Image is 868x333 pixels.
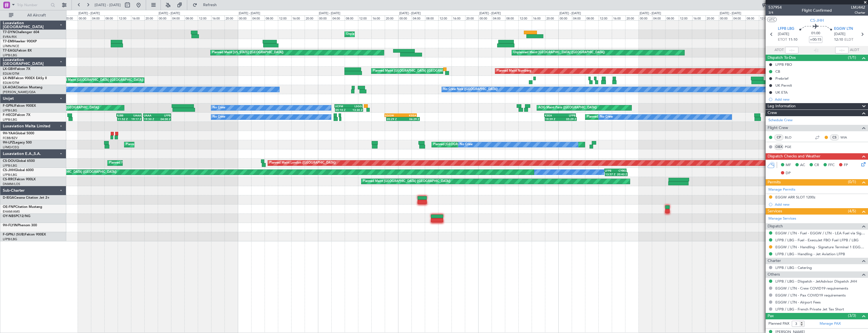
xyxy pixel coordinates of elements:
span: ELDT [844,37,853,43]
span: Charter [851,10,865,15]
a: PGE [785,144,797,149]
div: 16:00 [612,15,625,20]
div: No Crew [460,140,473,149]
span: ATOT [775,47,784,53]
a: EDLW/DTM [3,72,19,76]
div: CP [774,134,783,140]
div: 16:00 [371,15,385,20]
a: FCBB/BZV [3,136,18,140]
div: EGGW [385,114,401,117]
span: (3/3) [848,313,856,319]
div: AOG Maint Paris ([GEOGRAPHIC_DATA]) [538,104,597,112]
div: OBX [774,144,783,150]
span: CS-JHH [3,169,15,172]
a: 9H-FLYINPhenom 300 [3,224,37,227]
div: 08:00 [505,15,519,20]
a: T7-EMIHawker 900XP [3,40,37,43]
span: 3/4 [768,10,782,15]
div: 20:00 [225,15,238,20]
div: 04:00 [732,15,746,20]
div: 00:00 [318,15,331,20]
div: 20:00 [465,15,479,20]
div: KSEA [401,114,416,117]
div: 05:10 Z [336,108,349,111]
div: UAAA [129,114,141,117]
div: Add new [775,97,865,102]
div: No Crew [213,104,225,112]
span: CS-RRC [3,178,15,181]
a: LFPB / LBG - Fuel - ExecuJet FBO Fuel LFPB / LBG [775,238,859,242]
div: 00:00 [559,15,572,20]
div: 19:50 Z [144,117,157,121]
div: UAAA [144,114,157,117]
div: 12:00 [198,15,211,20]
div: 04:00 [91,15,104,20]
span: 11:10 [788,37,797,43]
div: [DATE] - [DATE] [159,11,180,16]
div: 04:00 Z [157,117,170,121]
div: 00:00 [398,15,412,20]
div: CB [775,69,780,74]
span: (0/1) [848,179,856,185]
a: T7-DYNChallenger 604 [3,31,39,34]
div: No Crew [213,113,225,121]
span: LX-GBH [3,67,15,71]
div: UK Permit [775,83,792,88]
span: ETOT [778,37,787,43]
a: LFPB/LBG [3,118,17,122]
div: AOG Maint Paris ([GEOGRAPHIC_DATA]) [41,104,99,112]
div: 12:00 [599,15,612,20]
span: (1/1) [848,55,856,60]
a: T7-EAGLFalcon 8X [3,49,32,52]
div: 12:00 [358,15,371,20]
div: Planned Maint [US_STATE] ([GEOGRAPHIC_DATA]) [212,48,283,57]
a: F-GPNJFalcon 900EX [3,104,36,108]
div: LSGG [349,104,362,108]
div: 08:00 [265,15,278,20]
span: 9H-FLYIN [3,224,18,227]
div: 20:00 [545,15,559,20]
div: 04:00 [251,15,265,20]
a: CS-RRCFalcon 900LX [3,178,36,181]
div: 20:00 [625,15,639,20]
span: [DATE] - [DATE] [95,3,121,8]
a: EDLW/DTM [3,81,19,85]
a: OE-FNPCitation Mustang [3,205,42,209]
div: 08:00 [425,15,438,20]
div: 16:00 [291,15,305,20]
div: 19:59 Z [545,117,561,121]
div: UK ETA [775,90,788,95]
div: 04:00 [171,15,184,20]
a: EVRA/RIX [3,35,17,39]
a: EGGW / LTN - Handling - Signature Terminal 1 EGGW / LTN [775,245,865,249]
a: LFPB / LBG - French Private Jet Tax Short [775,307,844,312]
a: LFPB/LBG [3,173,17,177]
div: RJBB [117,114,129,117]
div: 20:00 [144,15,158,20]
span: AC [800,162,805,168]
div: [DATE] - [DATE] [78,11,100,16]
span: ALDT [850,47,859,53]
a: LFPB/LBG [3,53,17,57]
div: UCFM [335,104,348,108]
div: 00:00 [78,15,91,20]
a: LFPB/LBG [3,237,17,241]
a: [PERSON_NAME]/QSA [3,90,36,94]
div: 12:00 [278,15,291,20]
span: Crew [768,110,777,116]
a: EHAM/AMS [3,210,20,214]
div: Planned Maint [GEOGRAPHIC_DATA] ([GEOGRAPHIC_DATA]) [363,177,450,186]
div: [DATE] - [DATE] [239,11,260,16]
span: Flight Crew [768,125,788,131]
a: EGGW / LTN - Pax COVID19 requirements [775,293,846,298]
div: 20:43 Z [616,172,627,176]
div: Planned Maint Cannes ([GEOGRAPHIC_DATA]) [126,140,192,149]
span: EGGW LTN [834,26,853,32]
span: Refresh [198,3,222,7]
span: LX-AOA [3,86,16,89]
div: [DATE] - [DATE] [319,11,340,16]
div: Unplanned Maint [GEOGRAPHIC_DATA] (Riga Intl) [346,30,417,38]
a: Manage PAX [820,321,841,327]
div: 12:00 [438,15,452,20]
div: Planned Maint London ([GEOGRAPHIC_DATA]) [269,159,336,167]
